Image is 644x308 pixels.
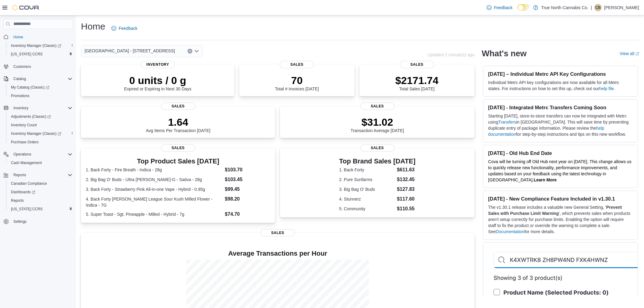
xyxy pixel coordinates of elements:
[11,190,35,194] span: Dashboards
[11,160,42,165] span: Cash Management
[141,61,175,68] span: Inventory
[11,207,43,212] span: [US_STATE] CCRS
[13,219,26,224] span: Settings
[13,76,26,81] span: Catalog
[9,92,32,100] a: Promotions
[594,4,602,11] div: Cynthia Baumhour
[11,33,72,41] span: Home
[395,74,439,86] p: $2171.74
[11,75,72,82] span: Catalog
[12,5,40,11] img: Cova
[397,195,415,203] dd: $117.60
[13,173,26,177] span: Reports
[280,61,314,68] span: Sales
[534,177,556,182] a: Learn More
[351,116,404,128] p: $31.02
[11,104,31,112] button: Inventory
[397,176,415,183] dd: $132.45
[339,177,394,183] dt: 2. Pure Sunfarms
[9,130,64,137] a: Inventory Manager (Classic)
[339,167,394,173] dt: 1. Back Forty
[9,180,72,187] span: Canadian Compliance
[9,51,72,58] span: Washington CCRS
[9,159,72,166] span: Cash Management
[9,42,64,49] a: Inventory Manager (Classic)
[488,159,632,182] span: Cova will be turning off Old Hub next year on [DATE]. This change allows us to quickly release ne...
[9,84,72,91] span: My Catalog (Classic)
[11,43,61,48] span: Inventory Manager (Classic)
[1,171,75,179] button: Reports
[620,51,639,56] a: View allExternal link
[360,103,394,110] span: Sales
[6,129,75,138] a: Inventory Manager (Classic)
[119,25,137,31] span: Feedback
[339,158,415,165] h3: Top Brand Sales [DATE]
[351,116,404,133] div: Transaction Average [DATE]
[488,196,633,202] h3: [DATE] - New Compliance Feature Included in v1.30.1
[9,188,72,196] span: Dashboards
[146,116,210,128] p: 1.64
[86,196,222,208] dt: 4. Back Forty [PERSON_NAME] League Sour Kush Milled Flower - Indica - 7G
[6,41,75,50] a: Inventory Manager (Classic)
[9,113,53,120] a: Adjustments (Classic)
[11,198,24,203] span: Reports
[6,205,75,213] button: [US_STATE] CCRS
[488,104,633,110] h3: [DATE] - Integrated Metrc Transfers Coming Soon
[494,5,513,11] span: Feedback
[9,51,45,58] a: [US_STATE] CCRS
[146,116,210,133] div: Avg Items Per Transaction [DATE]
[496,229,524,234] a: Documentation
[11,181,47,186] span: Canadian Compliance
[275,74,319,91] div: Total # Invoices [DATE]
[9,84,52,91] a: My Catalog (Classic)
[11,151,72,158] span: Operations
[9,113,72,120] span: Adjustments (Classic)
[11,171,29,179] button: Reports
[161,103,195,110] span: Sales
[488,79,633,92] p: Individual Metrc API key configurations are now available for all Metrc states. For instructions ...
[11,75,28,82] button: Catalog
[11,218,29,225] a: Settings
[11,33,26,41] a: Home
[11,140,39,145] span: Purchase Orders
[9,130,72,137] span: Inventory Manager (Classic)
[400,61,434,68] span: Sales
[6,92,75,100] button: Promotions
[124,74,191,86] p: 0 units / 0 g
[85,47,175,54] span: [GEOGRAPHIC_DATA] - [STREET_ADDRESS]
[11,63,33,70] a: Customers
[109,22,140,34] a: Feedback
[11,171,72,179] span: Reports
[13,106,28,110] span: Inventory
[9,180,49,187] a: Canadian Compliance
[6,83,75,92] a: My Catalog (Classic)
[397,166,415,173] dd: $611.63
[225,211,271,218] dd: $74.70
[604,4,639,11] p: [PERSON_NAME]
[488,205,622,216] strong: Prevent Sales with Purchase Limit Warning
[124,74,191,91] div: Expired or Expiring in Next 30 Days
[1,217,75,226] button: Settings
[1,62,75,71] button: Customers
[11,85,49,90] span: My Catalog (Classic)
[1,75,75,83] button: Catalog
[9,121,72,129] span: Inventory Count
[13,152,31,157] span: Operations
[9,205,72,213] span: Washington CCRS
[1,150,75,159] button: Operations
[9,159,44,166] a: Cash Management
[428,52,474,57] p: Updated 2 minute(s) ago
[11,151,34,158] button: Operations
[86,158,270,165] h3: Top Product Sales [DATE]
[86,211,222,217] dt: 5. Super Toast - Sgt. Pineapple - Milled - Hybrid - 7g
[9,197,72,204] span: Reports
[488,113,633,137] p: Starting [DATE], store-to-store transfers can now be integrated with Metrc using in [GEOGRAPHIC_D...
[9,205,45,213] a: [US_STATE] CCRS
[9,42,72,49] span: Inventory Manager (Classic)
[11,131,61,136] span: Inventory Manager (Classic)
[225,176,271,183] dd: $103.45
[6,159,75,167] button: Cash Management
[395,74,439,91] div: Total Sales [DATE]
